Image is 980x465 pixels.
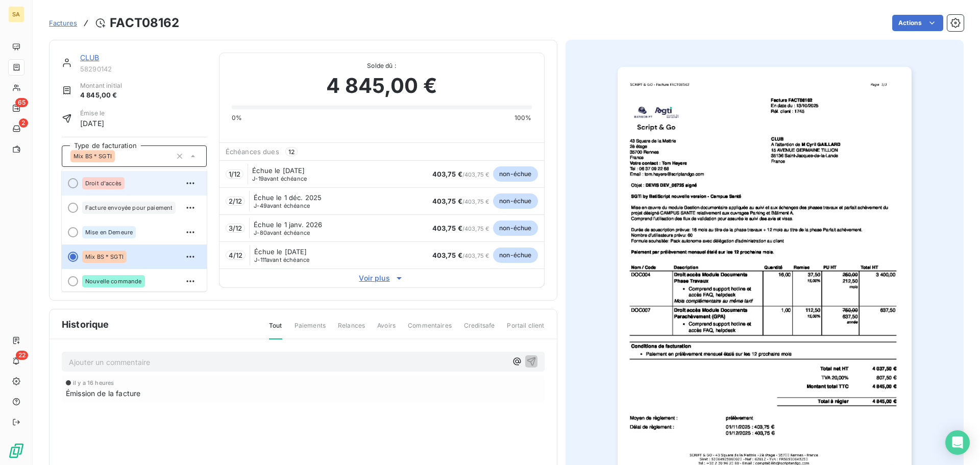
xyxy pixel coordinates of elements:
span: Facture envoyée pour paiement [85,205,173,211]
span: Creditsafe [464,321,495,338]
span: J-49 [254,202,267,209]
span: avant échéance [254,257,309,263]
span: 403,75 € [432,197,462,205]
span: non-échue [493,166,537,182]
span: Échéances dues [226,148,279,156]
span: Commentaires [408,321,452,338]
span: Relances [338,321,365,338]
span: / 403,75 € [432,198,489,205]
span: [DATE] [80,118,105,129]
a: Factures [49,18,77,28]
button: Actions [892,15,943,31]
div: SA [8,6,24,22]
span: 403,75 € [432,251,462,259]
span: J-80 [254,229,267,236]
a: CLUB [80,53,100,62]
span: 4 / 12 [229,251,243,259]
span: Paiements [295,321,326,338]
span: 3 / 12 [229,224,242,232]
span: 403,75 € [432,224,462,232]
span: Émission de la facture [66,388,140,399]
span: Mise en Demeure [85,229,133,235]
span: J-19 [252,175,264,182]
span: 58290142 [80,65,207,73]
span: 1 / 12 [229,170,241,178]
span: 403,75 € [432,170,462,178]
span: Montant initial [80,81,122,90]
span: Avoirs [377,321,396,338]
span: Mix BS * SGTI [85,254,124,260]
span: 4 845,00 € [80,90,122,101]
span: avant échéance [254,230,310,236]
span: 2 [19,118,28,128]
span: avant échéance [254,203,310,209]
span: Nouvelle commande [85,278,142,284]
span: / 403,75 € [432,225,489,232]
span: Échue le 1 janv. 2026 [254,221,322,229]
span: Factures [49,19,77,27]
span: avant échéance [252,176,307,182]
span: / 403,75 € [432,171,489,178]
span: 12 [285,147,298,156]
span: Voir plus [219,273,544,283]
span: / 403,75 € [432,252,489,259]
span: Mix BS * SGTI [73,153,112,159]
h3: FACT08162 [110,14,179,32]
div: Open Intercom Messenger [945,430,970,455]
span: Échue le [DATE] [252,166,305,175]
span: Tout [269,321,282,339]
span: il y a 16 heures [73,380,114,386]
span: 0% [232,113,242,123]
span: non-échue [493,248,537,263]
span: 65 [15,98,28,107]
span: 4 845,00 € [326,70,437,101]
span: 2 / 12 [229,197,242,205]
span: J-111 [254,256,266,263]
span: Émise le [80,109,105,118]
span: 22 [16,351,28,360]
span: Droit d'accès [85,180,121,186]
span: Portail client [507,321,544,338]
span: Historique [62,317,109,331]
span: Solde dû : [232,61,532,70]
span: non-échue [493,221,537,236]
span: Échue le [DATE] [254,248,307,256]
span: 100% [514,113,532,123]
span: non-échue [493,193,537,209]
span: Échue le 1 déc. 2025 [254,193,322,202]
img: Logo LeanPay [8,443,24,459]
